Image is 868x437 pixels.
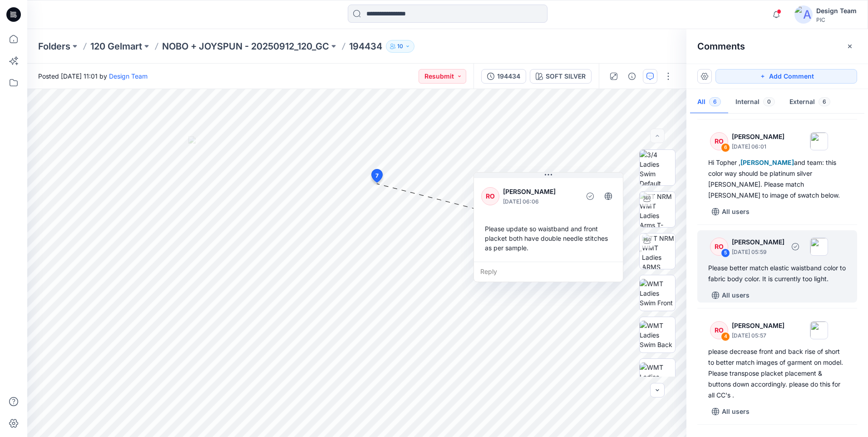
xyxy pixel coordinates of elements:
span: 0 [763,97,775,106]
p: All users [722,290,750,301]
img: TT NRM WMT Ladies ARMS DOWN [642,233,675,269]
div: Hi Topher , and team: this color way should be platinum silver [PERSON_NAME]. Please match [PERSO... [708,157,846,201]
a: Design Team [109,72,148,80]
p: [PERSON_NAME] [732,131,784,142]
a: 120 Gelmart [90,40,142,53]
button: All users [708,288,753,303]
button: SOFT SILVER [530,69,592,84]
img: WMT Ladies Swim Front [640,279,675,308]
button: Add Comment [715,69,857,84]
div: PIC [816,16,857,23]
p: All users [722,406,750,417]
a: NOBO + JOYSPUN - 20250912_120_GC [162,40,329,53]
span: [PERSON_NAME] [740,159,794,166]
p: [DATE] 06:06 [503,197,577,206]
img: WMT Ladies Swim Back [640,321,675,349]
img: WMT Ladies Swim Left [640,363,675,391]
p: [PERSON_NAME] [503,186,577,197]
h2: Comments [697,41,745,52]
div: RO [710,132,728,150]
span: 7 [375,172,379,180]
span: 6 [819,97,830,106]
img: 3/4 Ladies Swim Default [640,150,675,185]
div: Please better match elastic waistband color to fabric body color. It is currently too light. [708,263,846,284]
button: Internal [728,91,782,114]
p: [DATE] 05:57 [732,331,784,340]
p: [DATE] 06:01 [732,142,784,151]
p: [PERSON_NAME] [732,320,784,331]
div: Reply [474,262,623,282]
div: 6 [721,143,730,152]
button: Details [625,69,639,84]
div: Design Team [816,5,857,16]
div: RO [710,321,728,339]
p: 194434 [349,40,382,53]
button: All [690,91,728,114]
div: 5 [721,248,730,258]
div: 194434 [497,71,520,81]
p: All users [722,206,750,217]
button: External [782,91,838,114]
p: 10 [397,41,403,51]
img: TT NRM WMT Ladies Arms T-POSE [640,192,675,227]
p: [PERSON_NAME] [732,237,784,248]
button: 10 [386,40,414,53]
span: Posted [DATE] 11:01 by [38,71,148,81]
div: please decrease front and back rise of short to better match images of garment on model. Please t... [708,346,846,401]
button: All users [708,204,753,219]
img: avatar [794,5,813,24]
span: 6 [709,97,721,106]
div: Please update so waistband and front placket both have double needle stitches as per sample. [481,220,616,256]
a: Folders [38,40,70,53]
button: 194434 [481,69,526,84]
div: 4 [721,332,730,341]
div: SOFT SILVER [546,71,586,81]
div: RO [710,238,728,256]
div: RO [481,187,499,205]
p: [DATE] 05:59 [732,248,784,257]
button: All users [708,404,753,419]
